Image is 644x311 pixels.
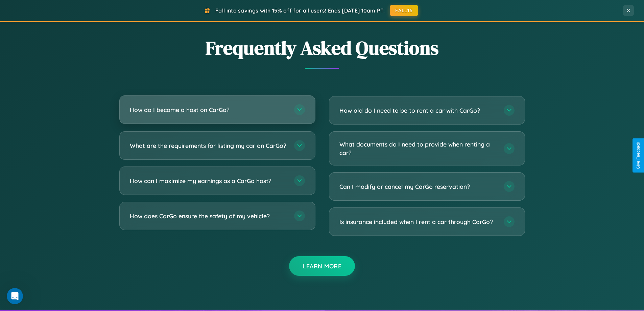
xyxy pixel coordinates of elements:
h3: How does CarGo ensure the safety of my vehicle? [130,212,287,220]
div: Give Feedback [636,142,641,169]
h3: What are the requirements for listing my car on CarGo? [130,141,287,150]
h3: Is insurance included when I rent a car through CarGo? [339,218,497,226]
span: Fall into savings with 15% off for all users! Ends [DATE] 10am PT. [215,7,385,14]
h3: Can I modify or cancel my CarGo reservation? [339,182,497,191]
button: FALL15 [390,5,418,16]
h3: What documents do I need to provide when renting a car? [339,140,497,157]
h3: How can I maximize my earnings as a CarGo host? [130,177,287,185]
h3: How do I become a host on CarGo? [130,106,287,114]
button: Learn More [289,256,355,276]
h2: Frequently Asked Questions [119,35,525,61]
h3: How old do I need to be to rent a car with CarGo? [339,106,497,115]
iframe: Intercom live chat [7,288,23,304]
